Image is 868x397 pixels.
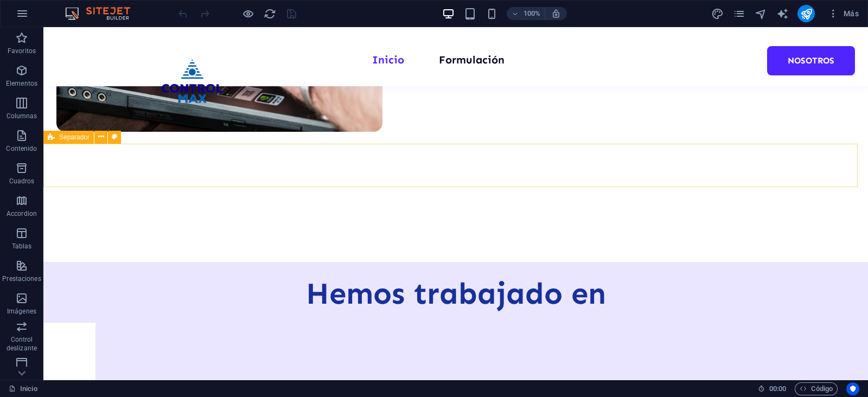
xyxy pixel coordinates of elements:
p: Columnas [7,112,37,120]
p: Elementos [6,79,37,88]
p: Cuadros [9,177,35,185]
h6: Tiempo de la sesión [758,382,787,395]
i: Navegador [755,8,767,20]
p: Favoritos [8,47,36,55]
button: Haz clic para salir del modo de previsualización y seguir editando [241,7,254,20]
span: Código [800,382,833,395]
h6: 100% [523,7,540,20]
span: : [777,385,778,393]
button: text_generator [776,7,789,20]
button: pages [732,7,745,20]
img: Editor Logo [62,7,144,20]
button: design [711,7,724,20]
p: Contenido [6,144,37,153]
button: Usercentrics [846,382,859,395]
i: Al redimensionar, ajustar el nivel de zoom automáticamente para ajustarse al dispositivo elegido. [551,9,561,18]
i: Diseño (Ctrl+Alt+Y) [711,8,724,20]
button: Código [795,382,838,395]
button: publish [797,5,815,22]
p: Tablas [12,242,32,251]
span: Más [828,8,859,19]
span: 00 00 [769,382,786,395]
button: reload [263,7,276,20]
button: 100% [507,7,545,20]
i: AI Writer [776,8,789,20]
i: Publicar [800,8,813,20]
button: Más [824,5,863,22]
p: Prestaciones [2,274,41,283]
i: Páginas (Ctrl+Alt+S) [733,8,745,20]
button: navigator [754,7,767,20]
i: Volver a cargar página [264,8,276,20]
p: Imágenes [7,307,36,316]
span: Separador [59,134,90,140]
p: Accordion [7,209,37,218]
a: Haz clic para cancelar la selección y doble clic para abrir páginas [9,382,37,395]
